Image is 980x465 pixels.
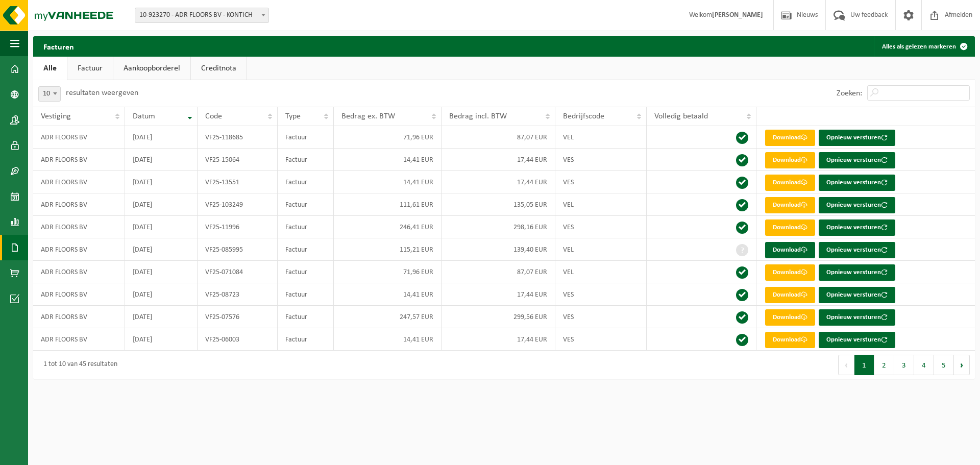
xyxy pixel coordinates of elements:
[449,112,507,120] span: Bedrag incl. BTW
[278,238,333,261] td: Factuur
[198,261,278,283] td: VF25-071084
[278,328,333,351] td: Factuur
[334,283,442,306] td: 14,41 EUR
[125,216,198,238] td: [DATE]
[442,306,555,328] td: 299,56 EUR
[278,283,333,306] td: Factuur
[278,126,333,149] td: Factuur
[874,36,974,57] button: Alles als gelezen markeren
[819,219,895,236] button: Opnieuw versturen
[914,355,934,375] button: 4
[334,126,442,149] td: 71,96 EUR
[765,219,815,236] a: Download
[125,261,198,283] td: [DATE]
[39,87,60,101] span: 10
[33,328,125,351] td: ADR FLOORS BV
[135,8,269,23] span: 10-923270 - ADR FLOORS BV - KONTICH
[38,86,61,102] span: 10
[712,11,763,19] strong: [PERSON_NAME]
[442,328,555,351] td: 17,44 EUR
[198,306,278,328] td: VF25-07576
[125,126,198,149] td: [DATE]
[33,216,125,238] td: ADR FLOORS BV
[334,149,442,171] td: 14,41 EUR
[442,149,555,171] td: 17,44 EUR
[442,126,555,149] td: 87,07 EUR
[819,175,895,191] button: Opnieuw versturen
[837,89,862,97] label: Zoeken:
[125,149,198,171] td: [DATE]
[765,309,815,326] a: Download
[819,309,895,326] button: Opnieuw versturen
[334,193,442,216] td: 111,61 EUR
[113,57,190,80] a: Aankoopborderel
[133,112,155,120] span: Datum
[67,57,113,80] a: Factuur
[33,171,125,193] td: ADR FLOORS BV
[819,287,895,303] button: Opnieuw versturen
[33,261,125,283] td: ADR FLOORS BV
[819,197,895,213] button: Opnieuw versturen
[341,112,395,120] span: Bedrag ex. BTW
[555,171,647,193] td: VES
[334,328,442,351] td: 14,41 EUR
[442,238,555,261] td: 139,40 EUR
[555,328,647,351] td: VES
[765,287,815,303] a: Download
[198,171,278,193] td: VF25-13551
[198,126,278,149] td: VF25-118685
[442,261,555,283] td: 87,07 EUR
[33,36,84,56] h2: Facturen
[33,149,125,171] td: ADR FLOORS BV
[854,355,874,375] button: 1
[934,355,954,375] button: 5
[874,355,894,375] button: 2
[555,283,647,306] td: VES
[765,242,815,258] a: Download
[819,130,895,146] button: Opnieuw versturen
[765,332,815,348] a: Download
[334,306,442,328] td: 247,57 EUR
[765,152,815,168] a: Download
[198,328,278,351] td: VF25-06003
[765,175,815,191] a: Download
[555,306,647,328] td: VES
[555,261,647,283] td: VEL
[819,242,895,258] button: Opnieuw versturen
[819,264,895,281] button: Opnieuw versturen
[135,8,268,22] span: 10-923270 - ADR FLOORS BV - KONTICH
[33,193,125,216] td: ADR FLOORS BV
[442,216,555,238] td: 298,16 EUR
[198,238,278,261] td: VF25-085995
[125,171,198,193] td: [DATE]
[654,112,708,120] span: Volledig betaald
[198,216,278,238] td: VF25-11996
[442,171,555,193] td: 17,44 EUR
[555,193,647,216] td: VEL
[66,89,138,97] label: resultaten weergeven
[555,126,647,149] td: VEL
[555,149,647,171] td: VES
[555,216,647,238] td: VES
[765,264,815,281] a: Download
[33,306,125,328] td: ADR FLOORS BV
[278,171,333,193] td: Factuur
[819,332,895,348] button: Opnieuw versturen
[191,57,247,80] a: Creditnota
[125,283,198,306] td: [DATE]
[33,238,125,261] td: ADR FLOORS BV
[33,126,125,149] td: ADR FLOORS BV
[198,193,278,216] td: VF25-103249
[278,261,333,283] td: Factuur
[33,57,67,80] a: Alle
[838,355,854,375] button: Previous
[125,238,198,261] td: [DATE]
[555,238,647,261] td: VEL
[765,130,815,146] a: Download
[278,149,333,171] td: Factuur
[41,112,71,120] span: Vestiging
[285,112,301,120] span: Type
[198,283,278,306] td: VF25-08723
[205,112,222,120] span: Code
[442,283,555,306] td: 17,44 EUR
